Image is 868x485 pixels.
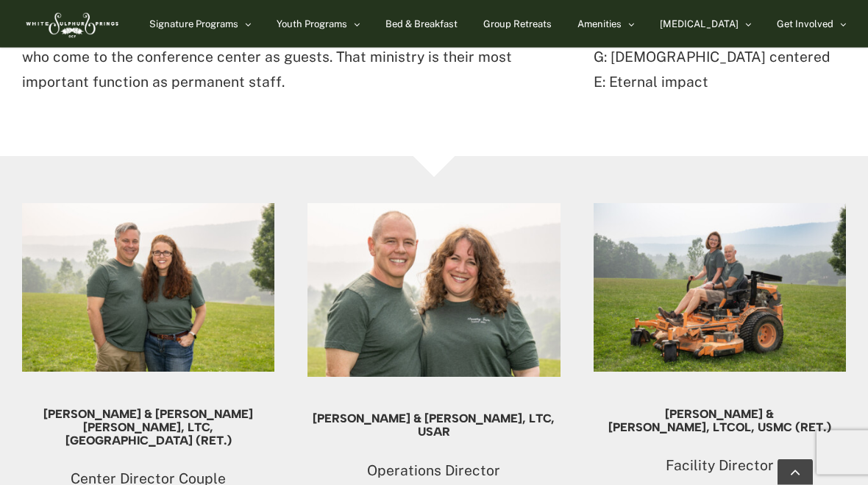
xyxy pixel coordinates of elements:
img: White Sulphur Springs Logo [22,4,121,44]
h5: [PERSON_NAME] & [PERSON_NAME], LtCol, USMC (Ret.) [594,408,846,435]
h5: [PERSON_NAME] & [PERSON_NAME], LTC, USAR [307,413,560,439]
p: Facility Director [594,454,846,479]
span: Signature Programs [149,19,238,29]
h5: [PERSON_NAME] & [PERSON_NAME] [PERSON_NAME], LTC, [GEOGRAPHIC_DATA] (Ret.) [22,408,274,448]
img: 230629_3890 [22,204,274,372]
p: Operations Director [307,459,560,484]
span: Get Involved [777,19,833,29]
span: Youth Programs [277,19,347,29]
span: [MEDICAL_DATA] [660,19,739,29]
span: Amenities [577,19,622,29]
span: Bed & Breakfast [385,19,458,29]
img: 230629_3885 [594,204,846,372]
img: 230629_3895 [307,204,560,378]
span: Group Retreats [483,19,552,29]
